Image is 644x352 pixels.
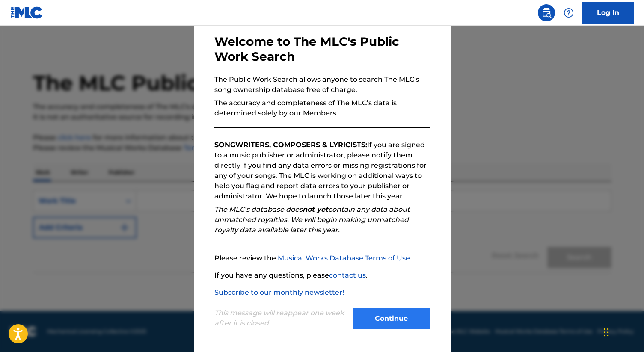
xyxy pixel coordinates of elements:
strong: SONGWRITERS, COMPOSERS & LYRICISTS: [214,141,367,149]
div: Drag [604,319,609,345]
img: search [541,8,552,18]
button: Continue [353,308,430,329]
strong: not yet [303,205,328,213]
p: Please review the [214,253,430,263]
em: The MLC’s database does contain any data about unmatched royalties. We will begin making unmatche... [214,205,410,234]
a: Log In [582,2,634,24]
a: Subscribe to our monthly newsletter! [214,288,344,296]
p: If you have any questions, please . [214,270,430,281]
div: Help [560,4,577,21]
p: This message will reappear one week after it is closed. [214,308,348,328]
p: If you are signed to a music publisher or administrator, please notify them directly if you find ... [214,140,430,201]
img: MLC Logo [10,6,43,19]
a: contact us [329,271,366,279]
iframe: Chat Widget [601,311,644,352]
a: Public Search [538,4,555,21]
img: help [564,8,574,18]
p: The accuracy and completeness of The MLC’s data is determined solely by our Members. [214,98,430,118]
h3: Welcome to The MLC's Public Work Search [214,34,430,64]
a: Musical Works Database Terms of Use [278,254,410,262]
p: The Public Work Search allows anyone to search The MLC’s song ownership database free of charge. [214,74,430,95]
